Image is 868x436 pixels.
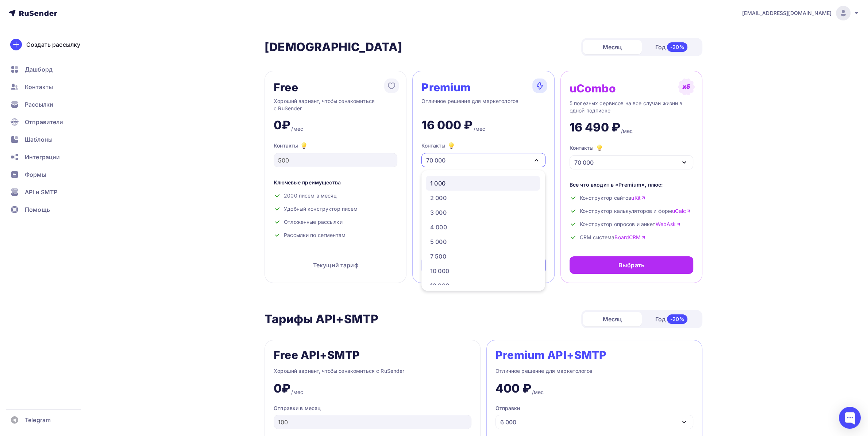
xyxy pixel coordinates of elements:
span: Конструктор калькуляторов и форм [580,207,691,215]
a: uKit [631,194,645,202]
span: CRM система [580,234,646,241]
div: 6 000 [500,418,516,427]
span: API и SMTP [25,188,57,196]
span: Рассылки [25,100,53,109]
div: 16 490 ₽ [570,120,620,135]
div: /мес [621,127,633,135]
div: Хороший вариант, чтобы ознакомиться с RuSender [274,367,471,375]
button: Контакты 70 000 [421,141,545,167]
span: Отправители [25,118,63,126]
div: 16 000 ₽ [421,118,472,133]
div: 5 полезных сервисов на все случаи жизни в одной подписке [570,100,693,114]
div: Месяц [583,312,642,326]
a: WebAsk [655,221,680,228]
div: Контакты [421,141,456,150]
span: Формы [25,170,46,179]
div: 400 ₽ [495,381,531,396]
div: 2 000 [430,194,447,202]
a: BoardCRM [614,234,645,241]
a: Контакты [6,80,93,94]
span: Конструктор сайтов [580,194,645,202]
div: /мес [291,389,303,396]
div: Создать рассылку [26,40,80,49]
div: 5 000 [430,237,447,246]
span: Шаблоны [25,135,53,144]
div: Free API+SMTP [274,349,360,361]
div: 3 000 [430,208,447,217]
ul: Контакты 70 000 [421,170,545,291]
div: Выбрать [618,261,644,269]
a: [EMAIL_ADDRESS][DOMAIN_NAME] [742,6,859,20]
div: Отличное решение для маркетологов [495,367,693,375]
div: 4 000 [430,223,447,232]
div: Удобный конструктор писем [274,205,397,213]
button: Контакты 70 000 [570,144,693,169]
div: Хороший вариант, чтобы ознакомиться с RuSender [274,97,397,112]
button: Отправки 6 000 [495,405,693,429]
a: uCalc [672,207,691,215]
div: uCombo [570,83,616,94]
span: Интеграции [25,153,60,161]
a: Шаблоны [6,132,93,147]
div: Месяц [583,40,642,54]
div: -20% [667,42,688,52]
div: Free [274,81,298,93]
div: Отложенные рассылки [274,218,397,226]
div: Отправки [495,405,520,412]
div: /мес [532,389,544,396]
div: Контакты [274,141,397,150]
h2: Тарифы API+SMTP [265,312,378,326]
span: Дашборд [25,65,53,74]
h2: [DEMOGRAPHIC_DATA] [265,40,402,54]
div: Год [642,39,701,55]
div: 70 000 [574,158,594,167]
div: 10 000 [430,267,449,275]
span: [EMAIL_ADDRESS][DOMAIN_NAME] [742,9,832,17]
div: Контакты [570,144,604,152]
span: Telegram [25,416,51,424]
div: Отправки в месяц [274,405,471,412]
div: 7 500 [430,252,446,261]
div: Ключевые преимущества [274,179,397,186]
div: /мес [291,125,303,133]
a: Дашборд [6,62,93,77]
div: -20% [667,314,688,324]
span: Конструктор опросов и анкет [580,221,681,228]
div: Текущий тариф [274,256,397,274]
div: 1 000 [430,179,445,188]
div: /мес [473,125,485,133]
div: 2000 писем в месяц [274,192,397,199]
div: 70 000 [426,156,445,165]
div: 13 000 [430,281,449,290]
span: Контакты [25,83,53,91]
div: Год [642,311,701,327]
span: Помощь [25,205,50,214]
div: Premium [421,81,471,93]
div: Все что входит в «Premium», плюс: [570,181,693,188]
a: Рассылки [6,97,93,112]
div: Premium API+SMTP [495,349,606,361]
a: Отправители [6,115,93,129]
div: Рассылки по сегментам [274,232,397,239]
div: 0₽ [274,118,290,133]
a: Формы [6,167,93,182]
div: 0₽ [274,381,290,396]
div: Отличное решение для маркетологов [421,97,545,112]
